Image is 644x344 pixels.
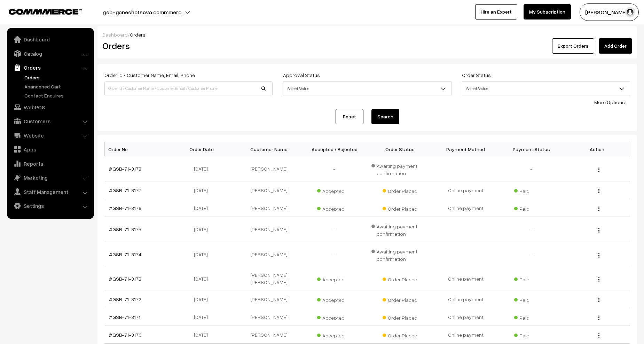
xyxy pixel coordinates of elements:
img: COMMMERCE [9,9,82,14]
a: Catalog [9,47,92,60]
td: - [301,242,367,267]
td: [PERSON_NAME] [236,326,302,344]
a: #GSB-71-3174 [109,251,141,257]
span: Orders [130,32,146,38]
span: Accepted [317,203,352,212]
span: Paid [514,203,549,212]
a: #GSB-71-3171 [109,314,140,320]
span: Order Placed [383,186,417,195]
td: Online payment [433,308,499,326]
img: Menu [598,206,599,211]
a: WebPOS [9,101,92,114]
td: - [498,242,564,267]
td: [DATE] [170,156,236,181]
a: Marketing [9,171,92,184]
span: Awaiting payment confirmation [371,246,429,263]
a: Abandoned Cart [23,83,92,90]
a: Reports [9,157,92,170]
img: Menu [598,315,599,320]
td: - [301,217,367,242]
a: Settings [9,200,92,212]
td: Online payment [433,326,499,344]
a: #GSB-71-3176 [109,205,141,211]
td: [PERSON_NAME] [236,217,302,242]
td: - [301,156,367,181]
a: Dashboard [9,33,92,46]
th: Customer Name [236,142,302,156]
td: Online payment [433,290,499,308]
th: Order No [105,142,171,156]
a: Add Order [599,38,632,54]
td: [PERSON_NAME] [236,181,302,199]
span: Order Placed [383,203,417,212]
a: Hire an Expert [475,4,517,19]
div: / [102,31,632,38]
label: Approval Status [283,71,320,79]
span: Paid [514,295,549,304]
a: Staff Management [9,186,92,198]
button: Search [371,109,399,124]
a: Reset [336,109,363,124]
td: [PERSON_NAME] [236,199,302,217]
span: Awaiting payment confirmation [371,221,429,237]
span: Accepted [317,295,352,304]
span: Select Status [283,83,451,95]
a: #GSB-71-3175 [109,226,141,232]
img: Menu [598,298,599,302]
img: Menu [598,333,599,338]
label: Order Status [462,71,491,79]
span: Order Placed [383,330,417,339]
h2: Orders [102,40,272,51]
span: Paid [514,274,549,283]
a: Dashboard [102,32,128,38]
a: Orders [9,61,92,74]
th: Order Status [367,142,433,156]
img: user [625,7,635,17]
td: [PERSON_NAME] [236,156,302,181]
td: [DATE] [170,199,236,217]
td: [DATE] [170,267,236,290]
td: [DATE] [170,181,236,199]
th: Payment Method [433,142,499,156]
span: Paid [514,186,549,195]
button: Export Orders [552,38,594,54]
a: #GSB-71-3173 [109,276,141,282]
a: #GSB-71-3177 [109,187,141,193]
a: COMMMERCE [9,7,70,15]
span: Paid [514,330,549,339]
td: [DATE] [170,242,236,267]
td: [DATE] [170,290,236,308]
span: Order Placed [383,274,417,283]
span: Order Placed [383,295,417,304]
td: [DATE] [170,326,236,344]
img: Menu [598,277,599,282]
span: Select Status [462,83,630,95]
td: Online payment [433,267,499,290]
a: My Subscription [524,4,571,19]
th: Action [564,142,630,156]
span: Select Status [462,81,630,95]
a: Contact Enquires [23,92,92,99]
td: - [498,217,564,242]
th: Accepted / Rejected [301,142,367,156]
img: Menu [598,189,599,193]
td: [PERSON_NAME] [236,290,302,308]
label: Order Id / Customer Name, Email, Phone [104,71,195,79]
img: Menu [598,253,599,258]
td: Online payment [433,199,499,217]
span: Accepted [317,330,352,339]
button: [PERSON_NAME] [580,3,639,21]
a: #GSB-71-3170 [109,332,142,338]
td: [PERSON_NAME] [236,242,302,267]
span: Accepted [317,186,352,195]
span: Order Placed [383,312,417,321]
a: More Options [594,99,625,105]
td: [DATE] [170,217,236,242]
td: [DATE] [170,308,236,326]
td: [PERSON_NAME] [PERSON_NAME] [236,267,302,290]
td: [PERSON_NAME] [236,308,302,326]
a: #GSB-71-3178 [109,166,141,172]
th: Payment Status [498,142,564,156]
span: Select Status [283,81,451,95]
img: Menu [598,167,599,172]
